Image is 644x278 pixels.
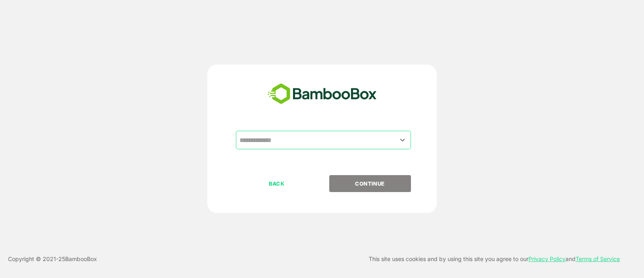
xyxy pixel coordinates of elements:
button: CONTINUE [329,175,411,192]
button: Open [397,134,408,145]
p: BACK [237,179,317,188]
button: BACK [236,175,318,192]
p: CONTINUE [330,179,410,188]
p: Copyright © 2021- 25 BambooBox [8,254,97,264]
p: This site uses cookies and by using this site you agree to our and [369,254,620,264]
img: bamboobox [263,81,381,107]
a: Terms of Service [576,255,620,262]
a: Privacy Policy [528,255,566,262]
